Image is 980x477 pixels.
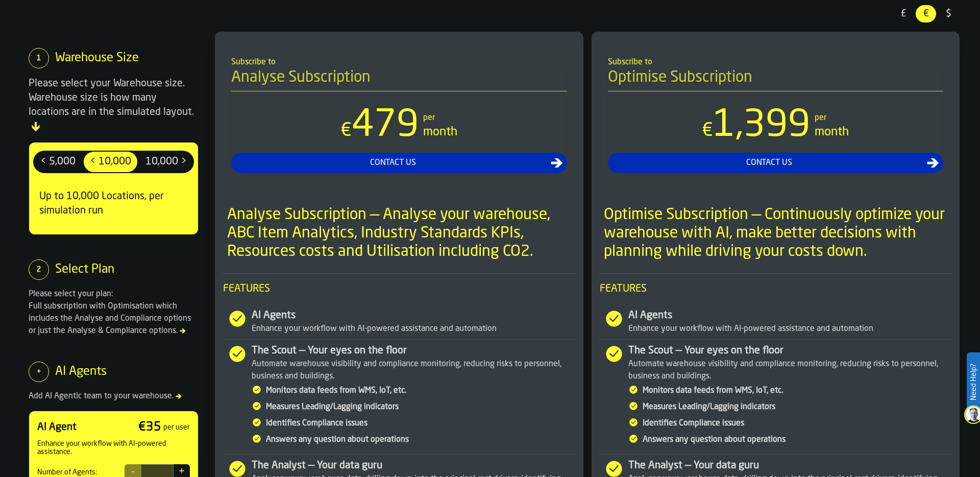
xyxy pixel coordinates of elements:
span: £ [895,7,912,20]
div: Subscribe to [608,56,944,68]
div: Enhance your workflow with AI-powered assistance and automation [628,323,952,335]
div: thumb [139,152,193,172]
div: Contact Us [612,157,927,169]
div: Number of Agents: [37,468,97,476]
div: thumb [893,5,914,22]
div: per [423,112,435,124]
div: AI Agents [55,364,107,380]
div: 1 [29,48,49,68]
div: Please select your Warehouse size. Warehouse size is how many locations are in the simulated layout. [29,77,199,134]
div: The Scout — Your eyes on the floor [252,344,575,358]
div: Please select your plan: Full subscription with Optimisation which includes the Analyse and Compl... [29,288,199,337]
span: 10,000 > [141,154,191,170]
div: Contact Us [235,157,551,169]
div: Automate warehouse visibility and compliance monitoring, reducing risks to personnel, business an... [252,358,575,383]
div: Identifies Compliance issues [643,417,952,430]
div: Enhance your workflow with AI-powered assistance. [37,440,190,456]
div: Select Plan [55,261,114,278]
div: The Scout — Your eyes on the floor [628,344,952,358]
div: month [423,124,457,140]
div: + [29,362,49,382]
div: AI Agents [252,308,575,323]
div: Measures Leading/Lagging indicators [643,401,952,413]
div: thumb [84,152,137,172]
div: 2 [29,259,49,280]
div: Answers any question about operations [643,434,952,446]
h4: Optimise Subscription [608,68,944,91]
div: Subscribe to [231,56,567,68]
label: button-switch-multi-£ [892,4,915,23]
div: Add AI Agentic team to your warehouse. [29,390,199,402]
span: < 5,000 [36,154,80,170]
div: AI Agents [628,308,952,323]
span: $ [940,7,957,20]
div: month [815,124,849,140]
div: thumb [916,5,936,22]
div: Up to 10,000 Locations, per simulation run [33,181,194,226]
span: < 10,000 [86,154,135,170]
div: € 35 [138,419,161,436]
div: The Analyst — Your data guru [628,459,952,473]
button: button-Contact Us [608,153,944,173]
span: € [918,7,934,20]
span: 479 [352,108,419,145]
label: button-switch-multi-€ [915,4,937,23]
div: thumb [938,5,959,22]
span: 1,399 [713,108,811,145]
span: Features [600,282,952,296]
button: button-Contact Us [231,153,567,173]
label: button-switch-multi-$ [937,4,960,23]
div: Optimise Subscription — Continuously optimize your warehouse with AI, make better decisions with ... [604,206,952,261]
div: Warehouse Size [55,50,139,66]
div: thumb [34,152,82,172]
div: Automate warehouse visibility and compliance monitoring, reducing risks to personnel, business an... [628,358,952,383]
div: Identifies Compliance issues [266,417,575,430]
div: Monitors data feeds from WMS, IoT, etc. [643,385,952,397]
div: Enhance your workflow with AI-powered assistance and automation [252,323,575,335]
span: € [702,121,713,141]
label: button-switch-multi-< 5,000 [33,151,83,173]
div: AI Agent [37,420,77,435]
div: per [815,112,826,124]
label: button-switch-multi-10,000 > [138,151,194,173]
div: per user [163,423,190,432]
h4: Analyse Subscription [231,68,567,91]
label: button-switch-multi-< 10,000 [83,151,138,173]
span: € [340,121,352,141]
div: Measures Leading/Lagging indicators [266,401,575,413]
div: Answers any question about operations [266,434,575,446]
span: Features [223,282,575,296]
div: Analyse Subscription — Analyse your warehouse, ABC Item Analytics, Industry Standards KPIs, Resou... [227,206,575,261]
div: The Analyst — Your data guru [252,459,575,473]
label: Need Help? [968,353,979,411]
div: Monitors data feeds from WMS, IoT, etc. [266,385,575,397]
